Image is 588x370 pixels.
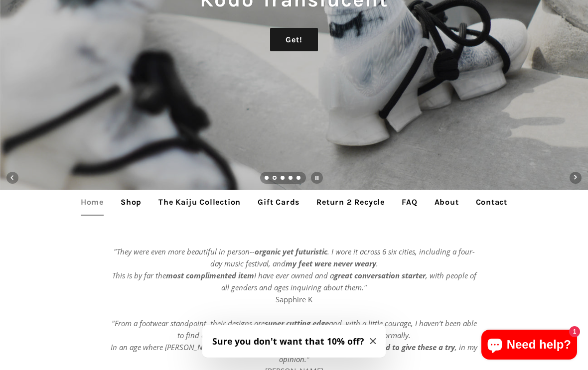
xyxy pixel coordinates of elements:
[468,190,515,215] a: Contact
[113,190,149,215] a: Shop
[221,270,476,292] em: , with people of all genders and ages inquiring about them."
[265,176,270,181] a: Load slide 1
[565,167,587,189] button: Next slide
[166,270,254,280] strong: most complimented item
[112,318,265,328] em: "From a footwear standpoint, their designs are
[273,176,278,181] a: Slide 2, current
[250,190,307,215] a: Gift Cards
[254,270,334,280] em: I have ever owned and a
[478,330,580,362] inbox-online-store-chat: Shopify online store chat
[265,318,329,328] strong: super cutting edge
[73,190,111,215] a: Home
[151,190,248,215] a: The Kaiju Collection
[286,258,376,268] strong: my feet were never weary
[1,167,23,189] button: Previous slide
[427,190,466,215] a: About
[289,176,294,181] a: Load slide 4
[306,167,328,189] button: Pause slideshow
[394,190,425,215] a: FAQ
[296,176,301,181] a: Load slide 5
[255,247,327,256] strong: organic yet futuristic
[210,247,475,268] em: . I wore it across 6 six cities, including a four-day music festival, and
[334,270,426,280] strong: great conversation starter
[309,190,392,215] a: Return 2 Recycle
[114,247,255,256] em: "They were even more beautiful in person--
[270,28,317,52] a: Get!
[281,176,286,181] a: Load slide 3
